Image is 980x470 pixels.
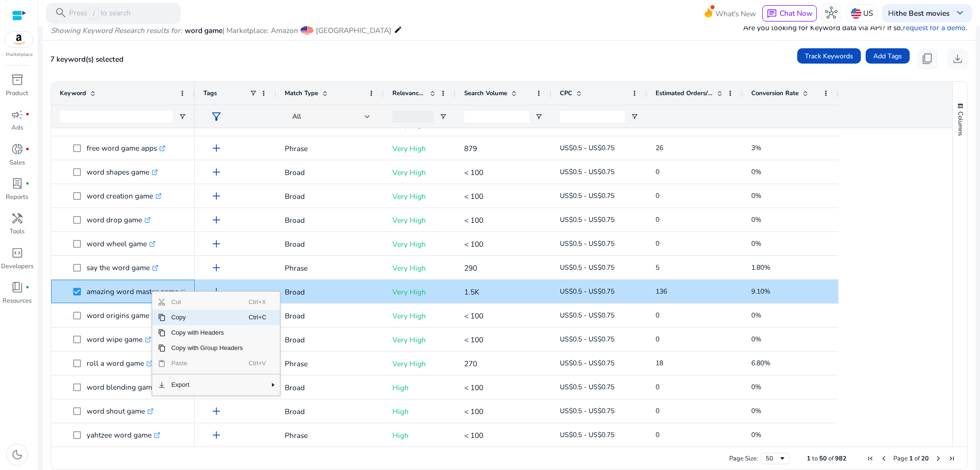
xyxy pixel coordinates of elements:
span: fiber_manual_record [25,147,30,152]
span: 0% [751,167,761,176]
span: hub [825,7,837,19]
span: add [210,166,223,178]
span: < 100 [464,167,483,177]
img: logo_orange.svg [15,15,23,23]
span: 0 [656,239,659,248]
span: 136 [656,287,667,296]
span: US$0.5 - US$0.75 [560,263,614,272]
span: 0% [751,239,761,248]
p: Phrase [285,426,375,445]
span: donut_small [11,143,23,155]
p: Broad [285,186,375,206]
span: add [210,214,223,226]
p: say the word game [87,258,158,277]
p: Resources [2,296,32,306]
img: website_grey.svg [15,25,23,33]
span: Search Volume [464,89,507,98]
span: content_copy [921,53,934,65]
span: Add Tags [873,51,902,61]
span: word game [185,25,223,35]
span: 7 keyword(s) selected [50,54,123,64]
span: fiber_manual_record [25,112,30,117]
p: Broad [285,210,375,230]
p: Broad [285,282,375,302]
p: Tools [10,227,24,237]
p: Very High [392,354,447,373]
input: CPC Filter Input [560,111,625,122]
span: Keyword [60,89,86,98]
span: [GEOGRAPHIC_DATA] [316,25,391,35]
span: Copy with Group Headers [166,340,249,356]
span: US$0.5 - US$0.75 [560,143,614,153]
span: 0 [656,191,659,200]
p: Broad [285,234,375,254]
span: of [828,454,834,463]
p: Very High [392,258,447,278]
span: US$0.5 - US$0.75 [560,167,614,176]
span: 50 [819,454,827,463]
p: Reports [6,193,28,202]
div: Domain Overview [36,56,86,63]
p: word creation game [87,186,162,206]
p: Broad [285,163,375,182]
p: Very High [392,163,447,182]
span: download [951,53,964,65]
span: Paste [166,356,249,371]
img: us.svg [851,8,861,19]
span: 5 [656,263,659,272]
span: Ctrl+X [249,295,269,310]
p: Marketplace [6,51,33,58]
span: Tags [203,89,217,98]
span: Track Keywords [805,51,853,61]
span: 0% [751,335,761,344]
span: add [210,262,223,274]
span: 0 [656,430,659,439]
span: 0% [751,383,761,392]
span: 879 [464,143,477,153]
span: CPC [560,89,572,98]
span: < 100 [464,215,483,225]
span: US$0.5 - US$0.75 [560,215,614,224]
div: Next Page [935,455,942,462]
p: High [392,402,447,421]
p: Broad [285,306,375,326]
span: filter_alt [210,110,223,123]
span: Copy [166,310,249,325]
p: amazing word master game [87,282,187,301]
span: add [210,285,223,298]
p: Very High [392,330,447,350]
input: Search Volume Filter Input [464,111,529,122]
span: US$0.5 - US$0.75 [560,311,614,320]
span: add [210,429,223,441]
p: Very High [392,282,447,302]
span: < 100 [464,335,483,345]
p: Very High [392,210,447,230]
span: 0 [656,383,659,392]
span: 0 [656,215,659,224]
span: 1 [909,454,913,463]
span: US$0.5 - US$0.75 [560,430,614,439]
span: Cut [166,295,249,310]
span: 0 [656,167,659,176]
div: First Page [867,455,874,462]
div: Previous Page [880,455,888,462]
button: Open Filter Menu [535,113,543,120]
p: Very High [392,186,447,206]
div: Keywords by Traffic [106,56,161,63]
span: Chat Now [780,8,813,18]
span: Page [893,454,908,463]
span: 0% [751,215,761,224]
p: Very High [392,306,447,326]
span: add [210,238,223,250]
span: 982 [835,454,846,463]
span: US$0.5 - US$0.75 [560,287,614,296]
span: 3% [751,143,761,153]
span: < 100 [464,383,483,393]
button: chatChat Now [762,5,816,22]
span: Match Type [285,89,318,98]
span: lab_profile [11,177,23,190]
span: code_blocks [11,247,23,259]
span: US$0.5 - US$0.75 [560,383,614,392]
div: Context Menu [152,291,280,396]
p: High [392,378,447,397]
